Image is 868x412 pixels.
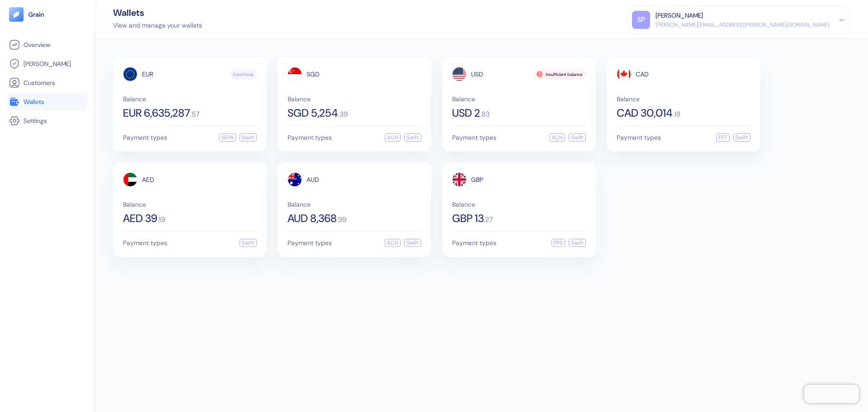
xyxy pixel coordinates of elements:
[28,11,45,18] img: logo
[288,96,421,102] span: Balance
[484,216,493,223] span: . 27
[157,216,165,223] span: . 19
[452,108,480,118] span: USD 2
[404,239,421,247] div: Swift
[233,71,253,78] span: Functional
[113,8,202,17] div: Wallets
[673,111,680,118] span: . 18
[24,78,55,87] span: Customers
[617,108,673,118] span: CAD 30,014
[142,176,154,183] span: AED
[24,59,71,68] span: [PERSON_NAME]
[385,239,401,247] div: ACH
[123,134,167,141] span: Payment types
[123,201,257,208] span: Balance
[404,133,421,142] div: Swift
[452,240,496,246] span: Payment types
[288,134,332,141] span: Payment types
[452,134,496,141] span: Payment types
[288,240,332,246] span: Payment types
[569,133,586,142] div: Swift
[385,133,401,142] div: ACH
[9,39,85,50] a: Overview
[452,213,484,224] span: GBP 13
[534,69,586,80] div: Insufficient balance
[240,239,257,247] div: Swift
[123,213,157,224] span: AED 39
[636,71,649,77] span: CAD
[307,71,320,77] span: SGD
[9,77,85,88] a: Customers
[9,7,24,22] img: logo-tablet-V2.svg
[240,133,257,142] div: Swift
[452,96,586,102] span: Balance
[288,213,337,224] span: AUD 8,368
[452,201,586,208] span: Balance
[338,111,348,118] span: . 39
[471,71,483,77] span: USD
[24,40,50,49] span: Overview
[288,201,421,208] span: Balance
[552,239,565,247] div: FPS
[471,176,483,183] span: GBP
[123,108,190,118] span: EUR 6,635,287
[569,239,586,247] div: Swift
[337,216,346,223] span: . 99
[716,133,730,142] div: EFT
[123,96,257,102] span: Balance
[656,21,830,29] div: [PERSON_NAME][EMAIL_ADDRESS][PERSON_NAME][DOMAIN_NAME]
[190,111,199,118] span: . 57
[113,21,202,30] div: View and manage your wallets
[307,176,319,183] span: AUD
[142,71,153,77] span: EUR
[480,111,490,118] span: . 83
[733,133,750,142] div: Swift
[123,240,167,246] span: Payment types
[804,385,859,403] iframe: Chatra live chat
[9,58,85,69] a: [PERSON_NAME]
[549,133,565,142] div: ACH
[9,115,85,126] a: Settings
[9,96,85,107] a: Wallets
[656,11,703,20] div: [PERSON_NAME]
[617,96,750,102] span: Balance
[24,116,47,125] span: Settings
[288,108,338,118] span: SGD 5,254
[632,11,650,29] div: SP
[617,134,661,141] span: Payment types
[219,133,236,142] div: SEPA
[24,97,44,106] span: Wallets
